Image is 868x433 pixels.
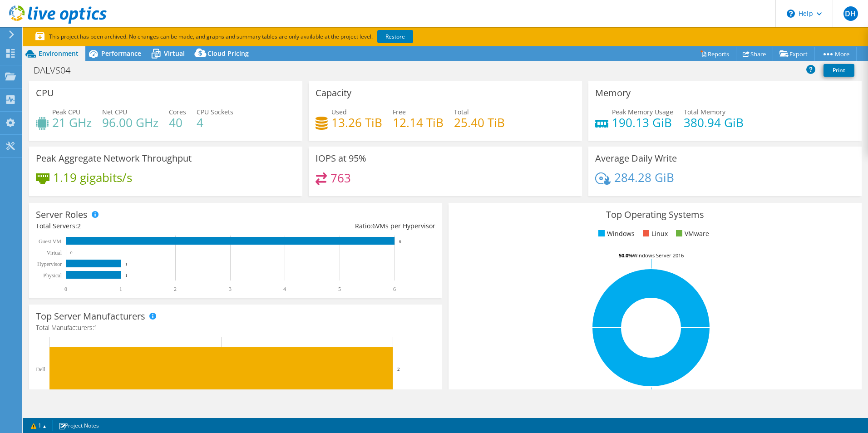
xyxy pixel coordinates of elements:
span: Virtual [164,49,185,58]
a: Export [773,47,815,61]
h4: 284.28 GiB [614,172,674,182]
a: 1 [25,420,53,431]
div: Ratio: VMs per Hypervisor [236,221,435,231]
h4: 1.19 gigabits/s [53,172,132,182]
h3: Memory [595,88,631,98]
h3: Server Roles [36,210,88,220]
span: Free [393,108,406,116]
a: Restore [377,30,413,43]
text: 0 [70,251,73,255]
text: 2 [174,286,177,292]
h4: 763 [330,173,351,183]
a: More [814,47,857,61]
h4: 21 GHz [52,118,92,128]
span: Cloud Pricing [207,49,249,58]
text: 6 [393,286,396,292]
span: Net CPU [102,108,127,116]
tspan: 50.0% [619,252,633,259]
text: 1 [125,273,128,278]
span: CPU Sockets [197,108,233,116]
span: Performance [101,49,141,58]
h1: DALVS04 [30,65,84,75]
span: DH [843,6,858,21]
h3: Capacity [316,88,351,98]
span: Total [454,108,469,116]
text: 6 [399,239,401,244]
text: Guest VM [39,238,61,245]
h4: 25.40 TiB [454,118,505,128]
h3: Average Daily Write [595,153,677,163]
span: 1 [94,323,98,332]
span: Cores [169,108,186,116]
h4: 40 [169,118,186,128]
li: Windows [596,229,635,239]
div: Total Servers: [36,221,236,231]
h4: Total Manufacturers: [36,323,435,333]
a: Project Notes [52,420,105,431]
text: 1 [119,286,122,292]
h4: 4 [197,118,233,128]
text: 2 [397,366,400,372]
span: Used [331,108,347,116]
h4: 96.00 GHz [102,118,158,128]
h4: 12.14 TiB [393,118,444,128]
span: Environment [39,49,79,58]
a: Reports [693,47,736,61]
h3: CPU [36,88,54,98]
a: Print [824,64,854,77]
span: 6 [372,221,376,230]
h4: 190.13 GiB [612,118,673,128]
text: 1 [125,262,128,266]
h3: Top Operating Systems [455,210,855,220]
p: This project has been archived. No changes can be made, and graphs and summary tables are only av... [35,32,480,42]
svg: \n [787,10,795,18]
h4: 13.26 TiB [331,118,382,128]
h3: Peak Aggregate Network Throughput [36,153,192,163]
h3: Top Server Manufacturers [36,311,145,321]
li: VMware [674,229,709,239]
tspan: Windows Server 2016 [633,252,684,259]
span: Peak CPU [52,108,80,116]
h3: IOPS at 95% [316,153,366,163]
text: Hypervisor [37,261,62,267]
text: Dell [36,366,45,373]
span: Peak Memory Usage [612,108,673,116]
text: 4 [283,286,286,292]
li: Linux [641,229,668,239]
span: Total Memory [684,108,725,116]
text: Physical [43,272,62,279]
text: 5 [338,286,341,292]
a: Share [736,47,773,61]
span: 2 [77,221,81,230]
h4: 380.94 GiB [684,118,744,128]
text: 0 [64,286,67,292]
text: 3 [229,286,232,292]
text: Virtual [47,250,62,256]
